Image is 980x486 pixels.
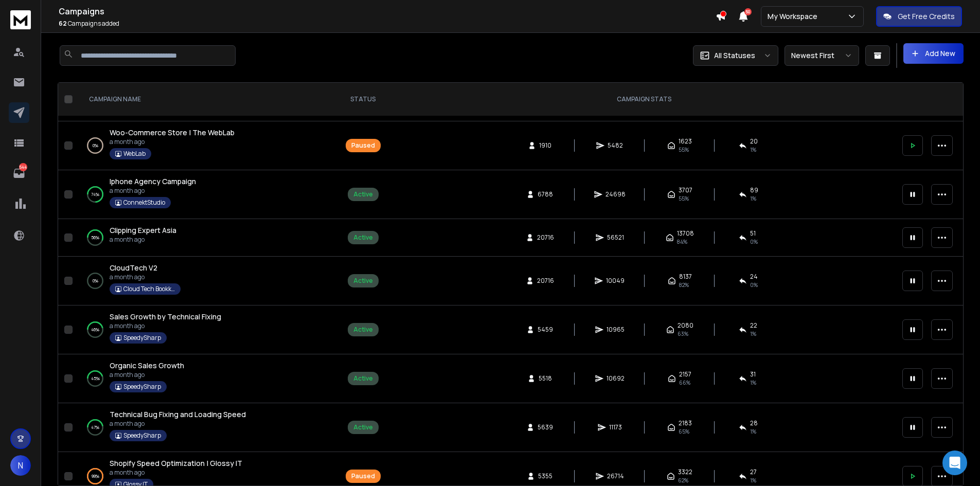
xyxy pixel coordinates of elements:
div: Paused [351,472,375,480]
span: 1 % [750,146,756,154]
a: CloudTech V2 [110,263,157,273]
span: 56521 [607,233,624,242]
a: Organic Sales Growth [110,361,184,371]
a: Woo-Commerce Store | The WebLab [110,128,235,138]
span: 1 % [750,427,756,436]
span: Shopify Speed Optimization | Glossy IT [110,458,242,468]
td: 74%Iphone Agency Campaigna month agoConnektStudio [77,170,334,219]
span: 62 [59,19,67,28]
button: Add New [903,43,964,64]
span: 24 [750,273,758,281]
h1: Campaigns [59,5,716,17]
button: N [10,455,31,476]
p: 544 [19,163,27,171]
p: a month ago [110,322,221,330]
a: Technical Bug Fixing and Loading Speed [110,409,246,420]
th: STATUS [334,83,392,116]
span: Woo-Commerce Store | The WebLab [110,128,235,137]
p: a month ago [110,138,235,146]
a: 544 [9,163,29,184]
span: 5518 [539,374,552,383]
span: 3707 [679,186,692,194]
span: 20716 [537,277,554,285]
span: 3322 [678,468,692,476]
a: Shopify Speed Optimization | Glossy IT [110,458,242,469]
div: Active [353,190,373,199]
span: 5482 [608,141,623,150]
p: a month ago [110,371,184,379]
span: Sales Growth by Technical Fixing [110,312,221,321]
p: Cloud Tech Bookkeeping [123,285,175,293]
p: a month ago [110,420,246,428]
span: 62 % [678,476,688,484]
p: 46 % [91,325,99,335]
span: 31 [750,370,756,379]
p: 45 % [91,373,100,384]
td: 47%Technical Bug Fixing and Loading Speeda month agoSpeedySharp [77,403,334,452]
span: 51 [750,229,756,238]
p: a month ago [110,469,242,477]
span: 8137 [679,273,692,281]
div: Active [353,277,373,285]
td: 45%Organic Sales Growtha month agoSpeedySharp [77,354,334,403]
span: 24698 [605,190,626,199]
td: 0%Woo-Commerce Store | The WebLaba month agoWebLab [77,121,334,170]
span: 20716 [537,233,554,242]
span: 10692 [607,374,625,383]
div: Paused [351,141,375,150]
a: Clipping Expert Asia [110,225,176,236]
p: SpeedySharp [123,431,161,440]
div: Active [353,423,373,431]
span: 55 % [679,146,689,154]
span: 5639 [538,423,553,431]
p: 74 % [91,189,99,200]
span: CloudTech V2 [110,263,157,273]
a: Sales Growth by Technical Fixing [110,312,221,322]
span: 26714 [607,472,624,480]
th: CAMPAIGN NAME [77,83,334,116]
span: Organic Sales Growth [110,361,184,370]
td: 0%CloudTech V2a month agoCloud Tech Bookkeeping [77,257,334,305]
td: 46%Sales Growth by Technical Fixinga month agoSpeedySharp [77,305,334,354]
span: 10965 [607,326,625,334]
span: 22 [750,321,757,330]
span: 50 [744,8,752,15]
span: 1910 [539,141,551,150]
p: a month ago [110,273,181,281]
span: 1 % [750,476,756,484]
span: 6788 [538,190,553,199]
span: 5459 [538,326,553,334]
span: 11173 [609,423,622,431]
span: 28 [750,419,758,427]
p: All Statuses [714,50,755,61]
span: 1 % [750,194,756,203]
span: 1 % [750,330,756,338]
p: SpeedySharp [123,334,161,342]
td: 56%Clipping Expert Asiaa month ago [77,219,334,257]
p: a month ago [110,236,176,244]
p: Campaigns added [59,20,716,28]
span: 84 % [677,238,687,246]
span: 10049 [606,277,625,285]
th: CAMPAIGN STATS [392,83,896,116]
p: 0 % [93,140,98,151]
span: 55 % [679,194,689,203]
p: Get Free Credits [898,11,955,22]
a: Iphone Agency Campaign [110,176,196,187]
span: 65 % [679,427,689,436]
span: 1623 [679,137,692,146]
div: Open Intercom Messenger [942,451,967,475]
span: 66 % [679,379,690,387]
span: 89 [750,186,758,194]
span: 27 [750,468,757,476]
p: ConnektStudio [123,199,165,207]
p: WebLab [123,150,146,158]
p: a month ago [110,187,196,195]
span: 5355 [538,472,553,480]
span: 20 [750,137,758,146]
span: 2157 [679,370,691,379]
span: 13708 [677,229,694,238]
